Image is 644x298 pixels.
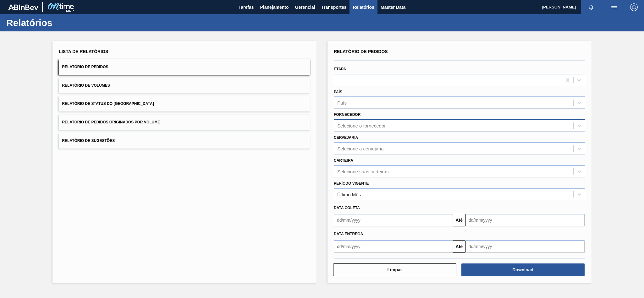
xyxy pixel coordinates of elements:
label: Fornecedor [334,112,361,117]
label: Etapa [334,67,346,71]
button: Relatório de Sugestões [59,133,310,149]
span: Relatórios [353,3,374,11]
span: Transportes [321,3,346,11]
img: TNhmsLtSVTkK8tSr43FrP2fwEKptu5GPRR3wAAAABJRU5ErkJggg== [8,4,38,10]
input: dd/mm/yyyy [465,240,585,253]
button: Relatório de Volumes [59,78,310,93]
span: Relatório de Sugestões [62,138,115,143]
button: Relatório de Status do [GEOGRAPHIC_DATA] [59,96,310,111]
span: Gerencial [295,3,315,11]
label: Período Vigente [334,181,369,186]
h1: Relatórios [6,19,118,26]
input: dd/mm/yyyy [334,240,453,253]
button: Download [461,263,585,276]
button: Relatório de Pedidos [59,59,310,75]
span: Relatório de Pedidos [62,65,108,69]
span: Tarefas [239,3,254,11]
span: Master Data [381,3,405,11]
div: Último Mês [337,192,361,197]
span: Relatório de Pedidos Originados por Volume [62,120,160,124]
button: Notificações [581,3,601,12]
span: Relatório de Pedidos [334,49,388,54]
label: País [334,90,342,94]
span: Relatório de Status do [GEOGRAPHIC_DATA] [62,101,154,106]
label: Carteira [334,158,353,163]
label: Cervejaria [334,135,358,140]
img: userActions [610,3,618,11]
button: Relatório de Pedidos Originados por Volume [59,115,310,130]
span: Planejamento [260,3,289,11]
button: Limpar [333,263,456,276]
button: Até [453,214,465,226]
img: Logout [630,3,638,11]
button: Até [453,240,465,253]
div: Selecione suas carteiras [337,169,388,174]
div: Selecione o fornecedor [337,123,386,128]
span: Data Entrega [334,232,363,236]
span: Lista de Relatórios [59,49,108,54]
span: Relatório de Volumes [62,83,110,88]
span: Data coleta [334,206,360,210]
div: Selecione a cervejaria [337,146,384,151]
input: dd/mm/yyyy [465,214,585,226]
input: dd/mm/yyyy [334,214,453,226]
div: País [337,100,347,106]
